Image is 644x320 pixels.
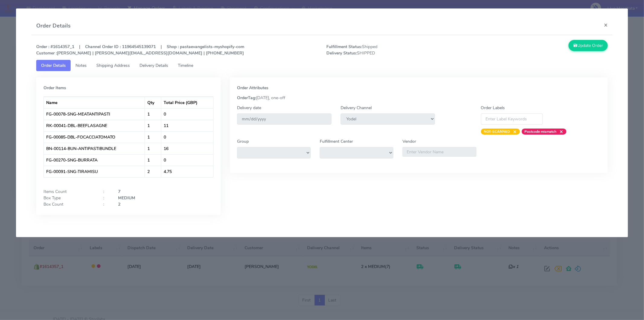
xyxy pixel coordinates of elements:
th: Name [44,97,145,108]
span: Shipped SHIPPED [322,44,467,56]
td: 1 [145,120,161,131]
div: Box Count [39,201,99,207]
strong: 7 [118,189,120,194]
label: Vendor [402,138,416,145]
td: 0 [161,154,213,166]
td: 1 [145,154,161,166]
td: 1 [145,131,161,143]
span: × [510,129,517,135]
span: Timeline [178,63,193,68]
strong: Order : #1614357_1 | Channel Order ID : 11964545139071 | Shop : pastaevangelists-myshopify-com [P... [36,44,244,56]
td: 0 [161,108,213,120]
button: Close [599,17,613,33]
span: Order Details [41,63,66,68]
span: Notes [75,63,87,68]
label: Group [237,138,249,145]
strong: Order Items [43,85,66,91]
span: × [557,129,563,135]
td: 16 [161,143,213,154]
h4: Order Details [36,22,71,30]
div: Items Count [39,188,99,195]
strong: Postcode mismatch [525,129,557,134]
div: : [99,195,114,201]
strong: Fulfillment Status: [326,44,362,50]
td: FG-00091-SNG-TIRAMISU [44,166,145,177]
label: Delivery date [237,105,261,111]
td: 11 [161,120,213,131]
th: Total Price (GBP) [161,97,213,108]
td: 2 [145,166,161,177]
ul: Tabs [36,60,608,71]
strong: MEDIUM [118,195,135,201]
strong: Delivery Status: [326,50,357,56]
td: 1 [145,143,161,154]
td: 4.75 [161,166,213,177]
div: : [99,201,114,207]
span: Shipping Address [96,63,130,68]
span: Delivery Details [139,63,168,68]
strong: OrderTag: [237,95,256,101]
strong: Order Attributes [237,85,268,91]
td: FG-00085-DBL-FOCACCIATOMATO [44,131,145,143]
div: : [99,188,114,195]
div: Box Type [39,195,99,201]
label: Fulfillment Center [320,138,353,145]
strong: Customer : [36,50,57,56]
td: FG-00078-SNG-MEATANTIPASTI [44,108,145,120]
label: Order Labels [481,105,505,111]
td: 1 [145,108,161,120]
td: 0 [161,131,213,143]
strong: 2 [118,201,120,207]
button: Update Order [569,40,608,51]
td: FG-00270-SNG-BURRATA [44,154,145,166]
div: [DATE], one-off [232,95,605,101]
input: Enter Label Keywords [481,113,543,125]
input: Enter Vendor Name [402,147,476,157]
td: BN-00114-BUN-ANTIPASTIBUNDLE [44,143,145,154]
td: RK-00041-DBL-BEEFLASAGNE [44,120,145,131]
strong: NOT-SCANNED [484,129,510,134]
label: Delivery Channel [341,105,372,111]
th: Qty [145,97,161,108]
